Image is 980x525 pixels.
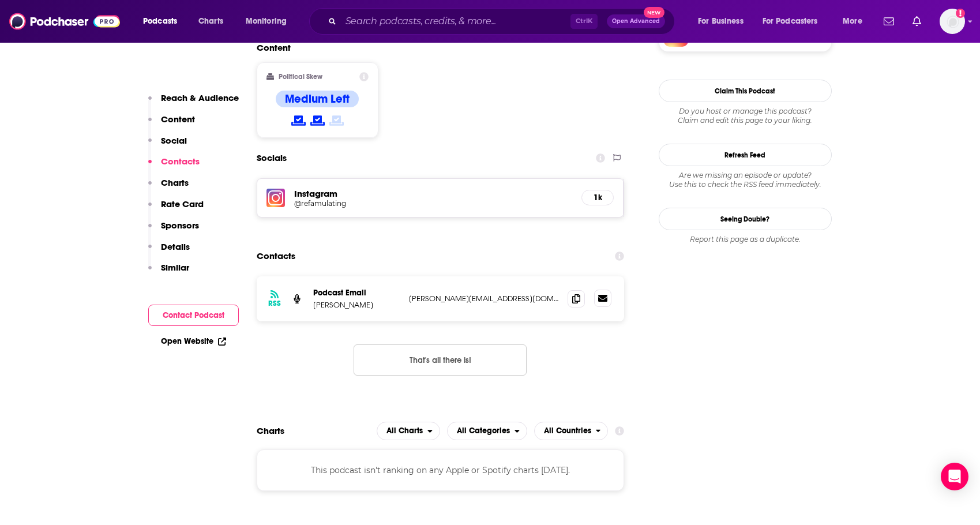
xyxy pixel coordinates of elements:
[294,188,573,199] h5: Instagram
[279,73,322,81] h2: Political Skew
[940,9,965,34] img: User Profile
[908,12,926,31] a: Show notifications dropdown
[268,299,281,308] h3: RSS
[148,241,190,262] button: Details
[148,177,189,198] button: Charts
[257,147,287,169] h2: Socials
[447,422,527,440] button: open menu
[161,177,189,188] p: Charts
[698,13,744,29] span: For Business
[148,305,239,326] button: Contact Podcast
[843,13,862,29] span: More
[591,193,604,202] h5: 1k
[956,9,965,18] svg: Add a profile image
[534,422,609,440] button: open menu
[534,422,609,440] h2: Countries
[238,12,302,31] button: open menu
[294,199,479,208] h5: @refamulating
[377,422,440,440] h2: Platforms
[161,135,187,146] p: Social
[257,449,625,491] div: This podcast isn't ranking on any Apple or Spotify charts [DATE].
[544,427,591,435] span: All Countries
[690,12,758,31] button: open menu
[612,18,660,24] span: Open Advanced
[940,9,965,34] button: Show profile menu
[354,344,527,376] button: Nothing here.
[257,425,284,436] h2: Charts
[143,13,177,29] span: Podcasts
[148,92,239,114] button: Reach & Audience
[409,294,559,303] p: [PERSON_NAME][EMAIL_ADDRESS][DOMAIN_NAME]
[377,422,440,440] button: open menu
[294,199,573,208] a: @refamulating
[257,245,295,267] h2: Contacts
[835,12,877,31] button: open menu
[570,14,598,29] span: Ctrl K
[148,220,199,241] button: Sponsors
[659,107,832,116] span: Do you host or manage this podcast?
[313,288,400,298] p: Podcast Email
[341,12,570,31] input: Search podcasts, credits, & more...
[755,12,835,31] button: open menu
[940,9,965,34] span: Logged in as GregKubie
[161,336,226,346] a: Open Website
[161,114,195,125] p: Content
[135,12,192,31] button: open menu
[9,10,120,32] img: Podchaser - Follow, Share and Rate Podcasts
[447,422,527,440] h2: Categories
[148,198,204,220] button: Rate Card
[659,171,832,189] div: Are we missing an episode or update? Use this to check the RSS feed immediately.
[161,92,239,103] p: Reach & Audience
[246,13,287,29] span: Monitoring
[148,262,189,283] button: Similar
[191,12,230,31] a: Charts
[148,135,187,156] button: Social
[198,13,223,29] span: Charts
[285,92,350,106] h4: Medium Left
[161,198,204,209] p: Rate Card
[161,262,189,273] p: Similar
[941,463,968,490] div: Open Intercom Messenger
[659,80,832,102] button: Claim This Podcast
[266,189,285,207] img: iconImage
[161,156,200,167] p: Contacts
[320,8,686,35] div: Search podcasts, credits, & more...
[386,427,423,435] span: All Charts
[763,13,818,29] span: For Podcasters
[644,7,664,18] span: New
[257,42,615,53] h2: Content
[659,107,832,125] div: Claim and edit this page to your liking.
[457,427,510,435] span: All Categories
[607,14,665,28] button: Open AdvancedNew
[879,12,899,31] a: Show notifications dropdown
[659,144,832,166] button: Refresh Feed
[148,156,200,177] button: Contacts
[148,114,195,135] button: Content
[313,300,400,310] p: [PERSON_NAME]
[659,235,832,244] div: Report this page as a duplicate.
[659,208,832,230] a: Seeing Double?
[161,220,199,231] p: Sponsors
[161,241,190,252] p: Details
